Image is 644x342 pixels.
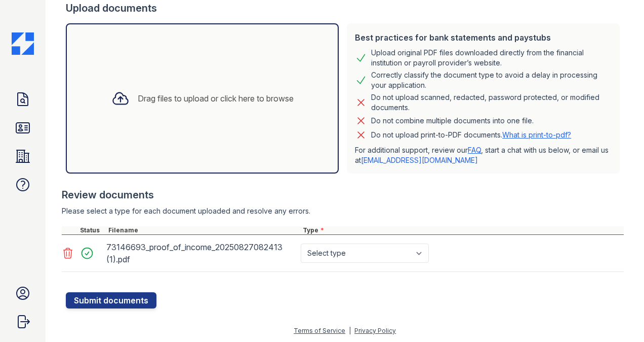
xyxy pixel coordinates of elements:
[502,130,571,139] a: What is print-to-pdf?
[66,292,156,309] button: Submit documents
[371,92,612,113] div: Do not upload scanned, redacted, password protected, or modified documents.
[294,327,345,334] a: Terms of Service
[138,92,294,105] div: Drag files to upload or click here to browse
[106,226,301,234] div: Filename
[106,239,297,267] div: 73146693_proof_of_income_20250827082413 (1).pdf
[62,206,624,216] div: Please select a type for each document uploaded and resolve any errors.
[62,188,624,202] div: Review documents
[355,145,612,165] p: For additional support, review our , start a chat with us below, or email us at
[371,130,571,140] p: Do not upload print-to-PDF documents.
[66,1,624,15] div: Upload documents
[371,48,612,68] div: Upload original PDF files downloaded directly from the financial institution or payroll provider’...
[12,32,34,55] img: CE_Icon_Blue-c292c112584629df590d857e76928e9f676e5b41ef8f769ba2f05ee15b207248.png
[301,226,624,234] div: Type
[78,226,106,234] div: Status
[349,327,351,334] div: |
[355,31,612,44] div: Best practices for bank statements and paystubs
[354,327,396,334] a: Privacy Policy
[371,70,612,90] div: Correctly classify the document type to avoid a delay in processing your application.
[371,115,534,127] div: Do not combine multiple documents into one file.
[468,146,481,154] a: FAQ
[361,156,478,164] a: [EMAIL_ADDRESS][DOMAIN_NAME]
